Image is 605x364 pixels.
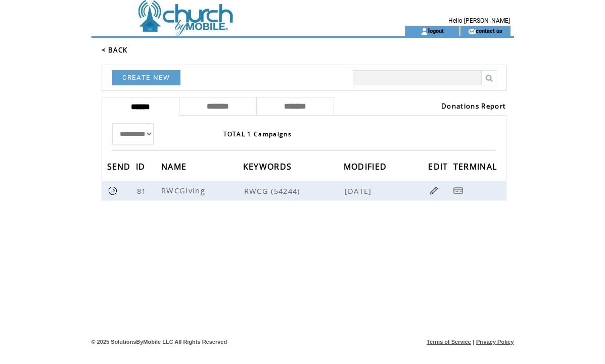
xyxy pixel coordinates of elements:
span: TOTAL 1 Campaigns [223,130,292,138]
span: EDIT [428,159,450,177]
span: SEND [107,159,133,177]
a: Terms of Service [427,339,471,345]
span: Hello [PERSON_NAME] [448,17,510,24]
a: contact us [476,27,502,34]
a: NAME [161,163,189,169]
a: KEYWORDS [243,163,295,169]
img: contact_us_icon.gif [468,27,476,35]
a: Privacy Policy [476,339,514,345]
a: ID [136,163,148,169]
span: © 2025 SolutionsByMobile LLC All Rights Reserved [91,339,227,345]
span: [DATE] [345,186,375,196]
span: 81 [137,186,149,196]
a: Donations Report [441,101,506,111]
a: CREATE NEW [112,70,180,85]
a: logout [428,27,444,34]
span: | [473,339,474,345]
span: TERMINAL [453,159,500,177]
span: NAME [161,159,189,177]
span: RWCGiving [161,185,208,195]
span: MODIFIED [344,159,390,177]
span: RWCG (54244) [244,186,343,196]
a: MODIFIED [344,163,390,169]
span: ID [136,159,148,177]
img: account_icon.gif [421,27,428,35]
a: < BACK [102,45,128,55]
span: KEYWORDS [243,159,295,177]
